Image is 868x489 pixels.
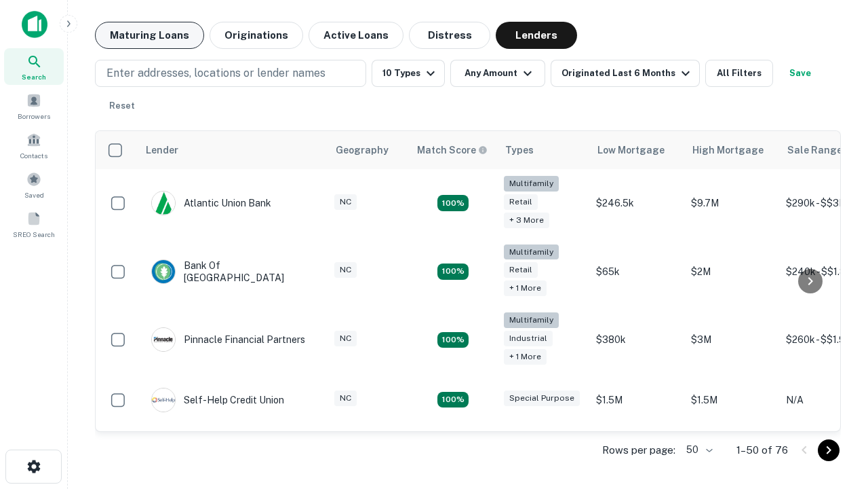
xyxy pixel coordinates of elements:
button: Save your search to get updates of matches that match your search criteria. [778,60,822,87]
div: Multifamily [504,244,559,260]
th: Capitalize uses an advanced AI algorithm to match your search with the best lender. The match sco... [409,131,497,169]
th: High Mortgage [684,131,779,169]
div: NC [334,331,357,346]
th: Types [497,131,589,169]
div: + 1 more [504,280,547,296]
div: Pinnacle Financial Partners [151,327,305,352]
div: Sale Range [787,142,842,158]
div: Geography [336,142,389,158]
img: picture [152,192,175,215]
button: Reset [100,92,144,120]
td: $2M [684,238,779,306]
td: $65k [589,238,684,306]
div: Matching Properties: 13, hasApolloMatch: undefined [437,332,469,348]
button: Any Amount [450,60,545,87]
a: Borrowers [4,88,64,124]
button: Lenders [496,22,577,49]
div: Matching Properties: 11, hasApolloMatch: undefined [437,392,469,408]
div: NC [334,262,357,278]
p: Rows per page: [602,442,675,458]
td: $9.7M [684,169,779,238]
div: Multifamily [504,312,559,328]
div: Multifamily [504,176,559,192]
div: Matching Properties: 17, hasApolloMatch: undefined [437,264,469,280]
button: All Filters [705,60,773,87]
span: Contacts [20,150,47,161]
div: Bank Of [GEOGRAPHIC_DATA] [151,259,314,284]
th: Lender [138,131,328,169]
div: Types [505,142,534,158]
span: Saved [24,189,44,200]
div: 50 [681,440,715,460]
button: Maturing Loans [95,22,204,49]
span: Search [22,71,46,82]
button: Originated Last 6 Months [551,60,700,87]
div: Industrial [504,331,553,346]
a: Saved [4,166,64,203]
div: Retail [504,262,538,278]
a: Contacts [4,127,64,164]
div: Retail [504,194,538,210]
button: Go to next page [818,439,840,461]
button: Originations [210,22,303,49]
div: + 1 more [504,349,547,365]
div: Low Mortgage [597,142,665,158]
button: Active Loans [309,22,403,49]
img: capitalize-icon.png [22,11,47,38]
td: $1.5M [589,374,684,426]
h6: Match Score [417,143,485,158]
button: Distress [409,22,490,49]
p: Enter addresses, locations or lender names [106,65,325,81]
div: Originated Last 6 Months [561,65,694,81]
button: Enter addresses, locations or lender names [95,60,366,87]
iframe: Chat Widget [800,380,868,446]
th: Low Mortgage [589,131,684,169]
a: Search [4,48,64,85]
td: $380k [589,306,684,374]
td: $3M [684,306,779,374]
div: High Mortgage [692,142,764,158]
div: Self-help Credit Union [151,388,284,412]
td: $246.5k [589,169,684,238]
img: picture [152,388,175,412]
div: + 3 more [504,213,549,228]
img: picture [152,328,175,351]
span: SREO Search [13,229,55,240]
button: 10 Types [372,60,445,87]
div: NC [334,391,357,406]
div: Lender [146,142,178,158]
div: Atlantic Union Bank [151,191,271,215]
td: $1.5M [684,374,779,426]
div: Matching Properties: 10, hasApolloMatch: undefined [437,195,469,211]
p: 1–50 of 76 [736,442,788,458]
img: picture [152,260,175,283]
div: Special Purpose [504,391,580,406]
a: SREO Search [4,206,64,242]
span: Borrowers [18,111,50,122]
th: Geography [328,131,409,169]
div: Capitalize uses an advanced AI algorithm to match your search with the best lender. The match sco... [417,143,488,158]
div: NC [334,194,357,210]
